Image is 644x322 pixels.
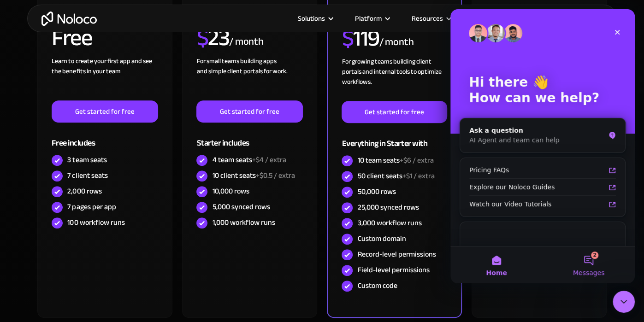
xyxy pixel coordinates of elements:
[298,12,325,24] div: Solutions
[357,265,429,275] div: Field-level permissions
[286,12,343,24] div: Solutions
[342,27,379,50] h2: 119
[342,57,447,101] div: For growing teams building client portals and internal tools to optimize workflows.
[196,26,229,49] h2: 23
[357,171,434,181] div: 50 client seats
[450,9,635,283] iframe: Intercom live chat
[412,12,443,24] div: Resources
[613,291,635,313] iframe: Intercom live chat
[252,153,286,167] span: +$4 / extra
[67,217,124,228] div: 100 workflow runs
[212,186,249,196] div: 10,000 rows
[342,101,447,123] a: Get started for free
[67,186,101,196] div: 2,000 rows
[196,56,302,100] div: For small teams building apps and simple client portals for work. ‍
[212,170,295,181] div: 10 client seats
[400,12,461,24] div: Resources
[357,187,396,197] div: 50,000 rows
[52,100,158,123] a: Get started for free
[255,169,295,182] span: +$0.5 / extra
[357,202,419,212] div: 25,000 synced rows
[342,123,447,153] div: Everything in Starter with
[67,155,106,165] div: 3 team seats
[399,153,433,167] span: +$6 / extra
[357,155,433,165] div: 10 team seats
[343,12,400,24] div: Platform
[212,155,286,165] div: 4 team seats
[52,56,158,100] div: Learn to create your first app and see the benefits in your team ‍
[52,26,92,49] h2: Free
[229,35,264,49] div: / month
[379,35,414,50] div: / month
[355,12,382,24] div: Platform
[196,100,302,123] a: Get started for free
[212,202,270,212] div: 5,000 synced rows
[41,12,97,26] a: home
[196,16,208,59] span: $
[357,234,406,244] div: Custom domain
[357,249,436,259] div: Record-level permissions
[357,218,421,228] div: 3,000 workflow runs
[196,123,302,152] div: Starter includes
[357,281,397,291] div: Custom code
[402,169,434,183] span: +$1 / extra
[67,202,116,212] div: 7 pages per app
[52,123,158,152] div: Free includes
[67,170,107,181] div: 7 client seats
[342,17,353,60] span: $
[212,217,275,228] div: 1,000 workflow runs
